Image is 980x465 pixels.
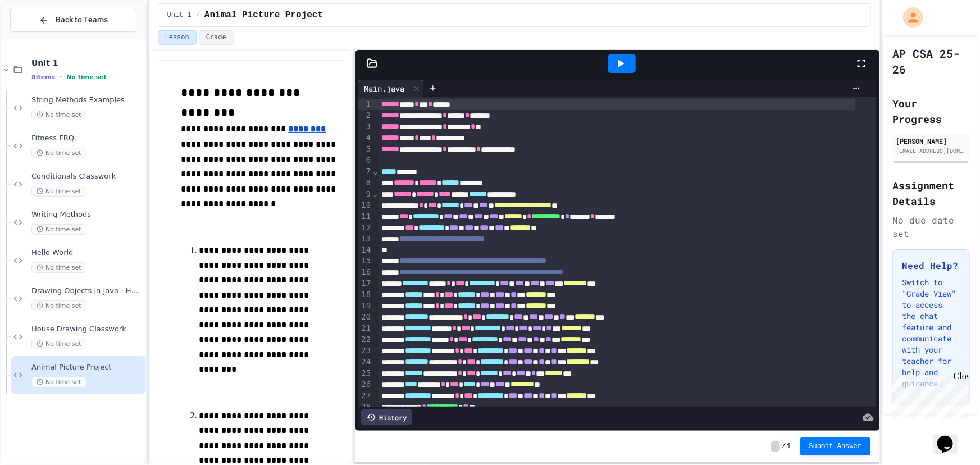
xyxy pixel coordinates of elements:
span: - [771,441,780,452]
div: 23 [358,345,372,357]
button: Lesson [158,30,197,45]
h1: AP CSA 25-26 [892,45,970,77]
span: House Drawing Classwork [31,325,143,334]
span: No time set [66,74,107,81]
div: 7 [358,166,372,177]
div: Chat with us now!Close [4,4,78,71]
span: No time set [31,224,86,235]
div: 3 [358,121,372,133]
h3: Need Help? [902,259,960,272]
button: Submit Answer [800,437,871,455]
div: 5 [358,144,372,155]
div: 15 [358,256,372,267]
div: 1 [358,99,372,110]
div: 4 [358,133,372,144]
span: 1 [787,442,791,451]
span: No time set [31,186,86,197]
div: History [361,409,412,425]
div: 27 [358,390,372,402]
button: Back to Teams [10,8,136,32]
div: 20 [358,312,372,323]
button: Grade [199,30,234,45]
span: Back to Teams [56,14,108,26]
div: 8 [358,177,372,189]
div: 12 [358,222,372,234]
div: 28 [358,402,372,413]
span: / [196,11,200,20]
div: [EMAIL_ADDRESS][DOMAIN_NAME] [896,147,967,155]
iframe: chat widget [933,420,969,454]
p: Switch to "Grade View" to access the chat feature and communicate with your teacher for help and ... [902,277,960,389]
span: Hello World [31,248,143,258]
div: My Account [891,4,926,30]
div: 17 [358,278,372,289]
span: Fold line [372,189,378,198]
div: 10 [358,200,372,211]
span: Submit Answer [809,442,862,451]
div: 24 [358,357,372,368]
div: 11 [358,211,372,222]
span: Animal Picture Project [204,8,323,22]
iframe: chat widget [887,371,969,419]
div: 14 [358,245,372,256]
div: Main.java [358,83,410,94]
span: No time set [31,300,86,311]
span: Fold line [372,167,378,176]
span: No time set [31,110,86,120]
div: 16 [358,267,372,278]
div: 2 [358,110,372,121]
div: 21 [358,323,372,334]
span: No time set [31,262,86,273]
div: No due date set [892,213,970,240]
h2: Assignment Details [892,177,970,209]
span: Conditionals Classwork [31,172,143,181]
span: Animal Picture Project [31,363,143,372]
span: Unit 1 [31,58,143,68]
div: 13 [358,234,372,245]
div: Main.java [358,80,424,97]
span: • [60,72,62,81]
div: 18 [358,289,372,300]
div: 25 [358,368,372,379]
span: Writing Methods [31,210,143,220]
span: / [782,442,786,451]
div: 9 [358,189,372,200]
div: 22 [358,334,372,345]
h2: Your Progress [892,95,970,127]
div: [PERSON_NAME] [896,136,967,146]
div: 6 [358,155,372,166]
span: Drawing Objects in Java - HW Playposit Code [31,286,143,296]
span: String Methods Examples [31,95,143,105]
span: 8 items [31,74,55,81]
span: Fitness FRQ [31,134,143,143]
span: No time set [31,377,86,388]
span: Unit 1 [167,11,192,20]
div: 19 [358,300,372,312]
span: No time set [31,339,86,349]
div: 26 [358,379,372,390]
span: No time set [31,148,86,158]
